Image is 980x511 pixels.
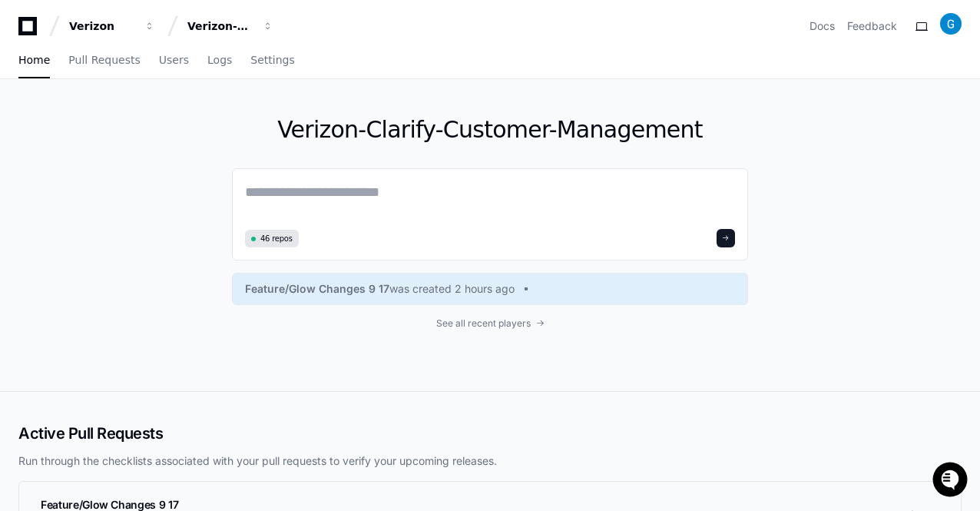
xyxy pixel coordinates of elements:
span: was created 2 hours ago [389,281,515,297]
a: Powered byPylon [108,161,186,173]
img: 1736555170064-99ba0984-63c1-480f-8ee9-699278ef63ed [15,114,43,142]
div: Welcome [15,61,280,86]
span: Settings [250,55,294,65]
span: 46 repos [260,233,293,244]
iframe: Open customer support [931,460,972,502]
a: Settings [250,43,294,78]
button: Start new chat [261,119,280,138]
span: Feature/Glow Changes 9 17 [41,498,178,511]
button: Verizon [63,12,161,40]
a: See all recent players [232,317,748,330]
h1: Verizon-Clarify-Customer-Management [232,116,748,144]
a: Home [18,43,50,78]
a: Feature/Glow Changes 9 17was created 2 hours ago [245,281,735,297]
span: Logs [207,55,232,65]
img: PlayerZero [15,15,46,46]
div: We're available if you need us! [52,130,194,142]
a: Docs [809,18,835,34]
a: Pull Requests [68,43,140,78]
div: Start new chat [52,114,252,130]
span: Pull Requests [68,55,140,65]
span: Home [18,55,50,65]
span: Feature/Glow Changes 9 17 [245,281,389,297]
div: Verizon [69,18,135,34]
p: Run through the checklists associated with your pull requests to verify your upcoming releases. [18,453,962,469]
span: Pylon [153,161,186,173]
span: Users [159,55,189,65]
a: Logs [207,43,232,78]
span: See all recent players [436,317,531,330]
h2: Active Pull Requests [18,423,962,444]
img: ACg8ocLgD4B0PbMnFCRezSs6CxZErLn06tF4Svvl2GU3TFAxQEAh9w=s96-c [940,13,962,35]
a: Users [159,43,189,78]
button: Verizon-Clarify-Customer-Management [181,12,280,40]
div: Verizon-Clarify-Customer-Management [187,18,253,34]
button: Feedback [847,18,897,34]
